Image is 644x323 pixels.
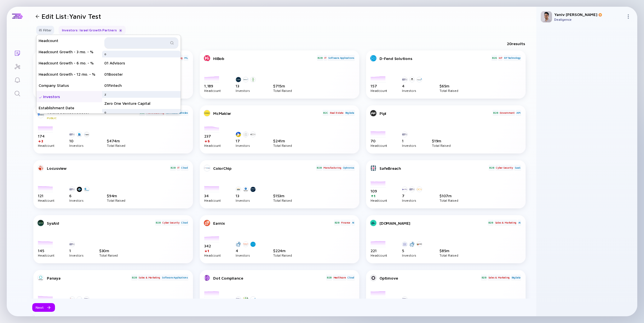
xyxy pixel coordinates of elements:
[47,116,139,120] div: Public
[493,110,498,115] div: B2B
[7,86,28,100] a: Search
[341,220,351,225] div: Finance
[316,165,322,170] div: B2B
[273,199,292,202] div: Total Raised
[39,96,42,99] img: Selected
[402,144,416,147] div: Investors
[102,51,181,57] div: 0
[47,166,169,171] div: Locusview
[440,89,458,92] div: Total Raised
[213,111,322,116] div: McMakler
[554,12,624,17] div: Yaniv [PERSON_NAME]
[317,55,323,61] div: B2B
[554,17,624,22] div: Dealigence
[213,56,316,61] div: HiBob
[324,55,327,61] div: IT
[380,111,492,116] div: Pipl
[36,102,102,113] div: Establishment Date
[511,275,521,280] div: BigData
[102,57,181,69] div: 01 Advisors
[440,254,458,257] div: Total Raised
[236,199,257,202] div: Investors
[488,275,510,280] div: Sales & Marketing
[402,248,424,253] div: 5
[345,110,355,115] div: BigData
[488,220,494,225] div: B2B
[236,193,257,198] div: 13
[498,55,503,61] div: IoT
[102,91,181,98] div: Z
[69,254,84,257] div: Investors
[184,55,188,61] div: ML
[102,80,181,91] div: 01Fintech
[162,220,180,225] div: Cyber Security
[273,254,292,257] div: Total Raised
[99,254,118,257] div: Total Raised
[329,110,344,115] div: Real Estate
[131,275,137,280] div: B2B
[402,254,424,257] div: Investors
[236,89,257,92] div: Investors
[181,165,188,170] div: Cloud
[402,193,424,198] div: 7
[440,193,458,198] div: $ 107m
[36,46,102,57] div: Headcount Growth - 3 mo. - %
[402,83,424,88] div: 4
[507,41,525,46] div: 20 results
[440,199,458,202] div: Total Raised
[102,98,181,109] div: Zero One Venture Capital
[440,248,458,253] div: $ 85m
[213,276,326,280] div: Dot Compliance
[402,199,424,202] div: Investors
[273,89,292,92] div: Total Raised
[323,110,328,115] div: B2C
[170,165,176,170] div: B2B
[323,165,342,170] div: Manufacturing
[432,138,450,143] div: $ 19m
[69,199,91,202] div: Investors
[47,276,131,280] div: Panaya
[42,12,101,20] h1: Edit List: Yaniv Test
[518,220,521,225] div: AI
[177,165,180,170] div: IT
[36,26,54,34] button: Filter
[102,69,181,80] div: 01Booster
[69,193,91,198] div: 6
[32,303,55,312] div: Next
[36,91,102,102] div: Investors
[36,69,102,80] div: Headcount Growth - 12 mo. - %
[351,220,355,225] div: AI
[107,193,125,198] div: $ 94m
[273,144,292,147] div: Total Raised
[481,275,487,280] div: B2B
[514,165,521,170] div: SaaS
[161,275,188,280] div: Software Applications
[432,144,450,147] div: Total Raised
[7,73,28,86] a: Reminders
[402,89,424,92] div: Investors
[138,275,161,280] div: Sales & Marketing
[326,275,332,280] div: B2B
[273,193,292,198] div: $ 153m
[541,11,552,22] img: Yaniv Profile Picture
[7,46,28,59] a: Lists
[273,83,292,88] div: $ 715m
[7,59,28,73] a: Investor Map
[626,14,631,19] img: Menu
[380,221,487,226] div: [DOMAIN_NAME]
[342,165,355,170] div: Optronics
[155,220,161,225] div: B2B
[47,221,155,226] div: SysAid
[59,26,126,34] div: Investors : Israel Growth Partners
[273,248,292,253] div: $ 224m
[440,83,458,88] div: $ 65m
[36,80,102,91] div: Company Status
[273,138,292,143] div: $ 241m
[333,275,346,280] div: Healthcare
[516,110,521,115] div: API
[36,35,102,46] div: Headcount
[380,56,491,61] div: D-Fend Solutions
[69,144,91,147] div: Investors
[328,55,355,61] div: Software Applications
[347,275,355,280] div: Cloud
